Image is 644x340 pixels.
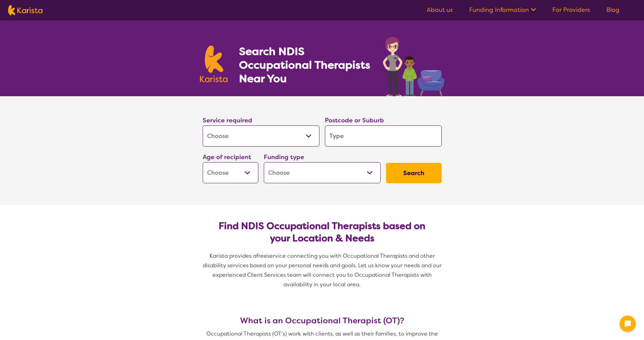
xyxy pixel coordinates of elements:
[264,153,304,161] label: Funding type
[469,6,536,14] a: Funding Information
[200,46,228,82] img: Karista logo
[209,252,256,259] span: Karista provides a
[383,37,444,96] img: occupational-therapy
[203,116,252,124] label: Service required
[208,220,436,244] h2: Find NDIS Occupational Therapists based on your Location & Needs
[239,45,371,85] h1: Search NDIS Occupational Therapists Near You
[552,6,590,14] a: For Providers
[386,163,442,183] button: Search
[8,5,42,15] img: Karista logo
[325,125,442,147] input: Type
[325,116,384,124] label: Postcode or Suburb
[203,153,251,161] label: Age of recipient
[256,252,267,259] span: free
[427,6,453,14] a: About us
[203,252,443,288] span: service connecting you with Occupational Therapists and other disability services based on your p...
[200,316,444,325] h3: What is an Occupational Therapist (OT)?
[606,6,620,14] a: Blog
